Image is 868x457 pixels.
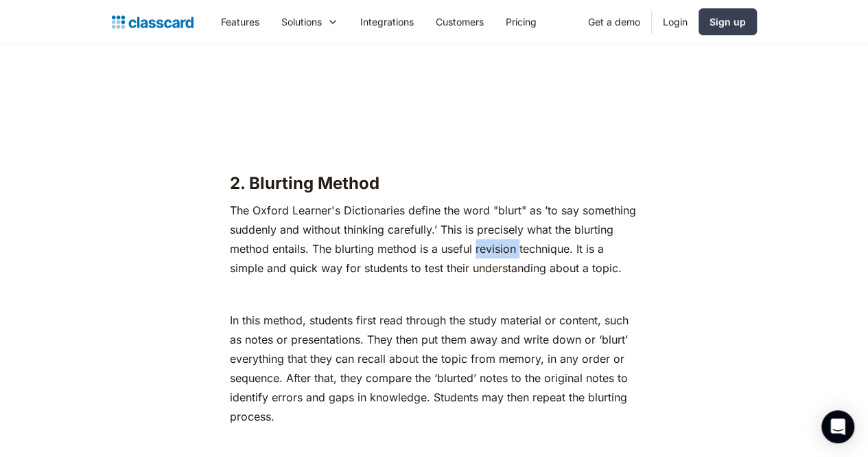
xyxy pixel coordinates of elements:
p: ‍ [230,285,639,304]
a: Integrations [349,6,425,37]
p: ‍ [230,140,639,159]
a: home [112,12,193,32]
h3: 2. Blurting Method [230,173,639,194]
a: Pricing [495,6,548,37]
a: Features [210,6,270,37]
a: Sign up [699,8,757,35]
p: ‍ [230,433,639,452]
p: In this method, students first read through the study material or content, such as notes or prese... [230,311,639,426]
a: Login [652,6,699,37]
div: Solutions [281,14,322,29]
div: Open Intercom Messenger [821,410,854,443]
p: The Oxford Learner's Dictionaries define the word "blurt" as ’to say something suddenly and witho... [230,201,639,278]
a: Customers [425,6,495,37]
div: Solutions [270,6,349,37]
a: Get a demo [577,6,651,37]
div: Sign up [709,14,746,29]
